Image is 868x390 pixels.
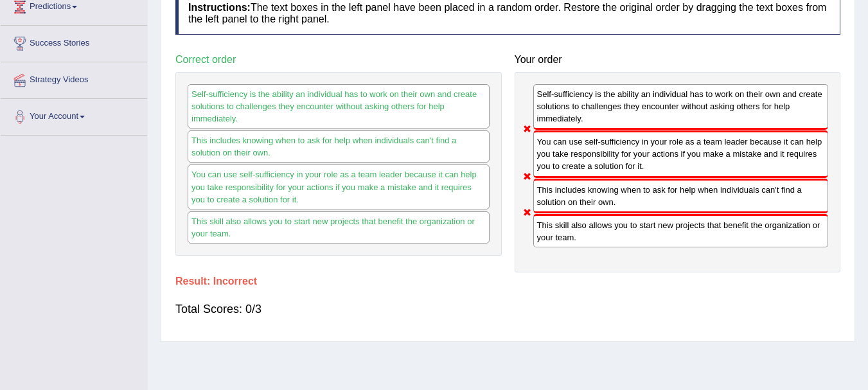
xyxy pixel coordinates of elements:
div: Total Scores: 0/3 [175,294,840,324]
a: Your Account [1,99,147,131]
h4: Result: [175,276,840,287]
div: This skill also allows you to start new projects that benefit the organization or your team. [533,214,829,247]
div: This skill also allows you to start new projects that benefit the organization or your team. [188,211,490,244]
div: This includes knowing when to ask for help when individuals can't find a solution on their own. [533,179,829,213]
div: Self-sufficiency is the ability an individual has to work on their own and create solutions to ch... [188,84,490,129]
h4: Correct order [175,54,502,66]
h4: Your order [515,54,841,66]
div: Self-sufficiency is the ability an individual has to work on their own and create solutions to ch... [533,84,829,130]
div: You can use self-sufficiency in your role as a team leader because it can help you take responsib... [533,130,829,177]
a: Success Stories [1,26,147,58]
div: You can use self-sufficiency in your role as a team leader because it can help you take responsib... [188,164,490,209]
b: Instructions: [188,2,251,13]
a: Strategy Videos [1,62,147,94]
div: This includes knowing when to ask for help when individuals can't find a solution on their own. [188,130,490,163]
